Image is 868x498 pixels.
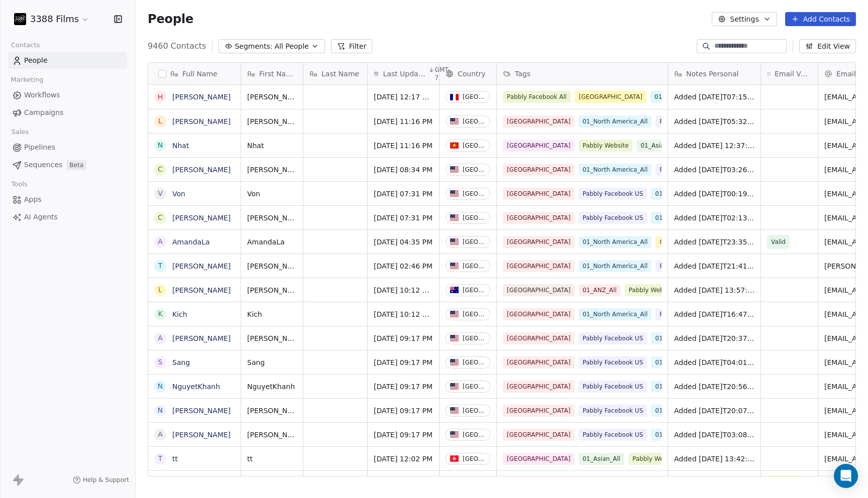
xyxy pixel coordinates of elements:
[247,357,297,367] span: Sang
[172,358,190,366] a: Sang
[374,189,433,199] span: [DATE] 07:31 PM
[374,309,433,319] span: [DATE] 10:12 AM
[674,116,754,127] span: Added [DATE]T05:32:28+0000 via Pabbly Connect, Location Country: [GEOGRAPHIC_DATA], Facebook Lead...
[8,157,127,173] a: SequencesBeta
[463,431,486,438] div: [GEOGRAPHIC_DATA]
[24,107,63,118] span: Campaigns
[247,285,297,295] span: [PERSON_NAME]
[158,164,163,175] div: C
[771,237,786,247] span: Valid
[158,309,162,319] div: K
[503,308,575,320] span: [GEOGRAPHIC_DATA]
[503,236,575,248] span: [GEOGRAPHIC_DATA]
[172,117,231,126] a: [PERSON_NAME]
[785,12,856,26] button: Add Contacts
[148,85,241,477] div: grid
[321,69,359,79] span: Last Name
[836,69,856,79] span: Email
[8,191,127,208] a: Apps
[497,63,668,84] div: Tags
[374,92,433,102] span: [DATE] 12:17 AM
[374,116,433,127] span: [DATE] 11:16 PM
[172,93,231,101] a: [PERSON_NAME]
[247,213,297,223] span: [PERSON_NAME]
[247,189,297,199] span: Von
[579,236,652,248] span: 01_North America_All
[374,357,433,367] span: [DATE] 09:17 PM
[374,333,433,343] span: [DATE] 09:17 PM
[503,356,575,368] span: [GEOGRAPHIC_DATA]
[628,453,683,465] span: Pabbly Website
[158,405,163,416] div: N
[374,237,433,247] span: [DATE] 04:35 PM
[463,214,486,221] div: [GEOGRAPHIC_DATA]
[73,476,129,484] a: Help & Support
[158,333,163,343] div: A
[579,429,647,441] span: Pabbly Facebook US
[148,63,241,84] div: Full Name
[303,63,367,84] div: Last Name
[7,177,32,192] span: Tools
[656,308,724,320] span: Pabbly Facebook US
[761,63,818,84] div: Email Verification Status
[463,335,486,342] div: [GEOGRAPHIC_DATA]
[674,261,754,271] span: Added [DATE]T21:41:11+0000 via Pabbly Connect, Location Country: [GEOGRAPHIC_DATA], Facebook Lead...
[172,407,231,415] a: [PERSON_NAME]
[30,13,79,26] span: 3388 Films
[463,359,486,366] div: [GEOGRAPHIC_DATA]
[503,284,575,296] span: [GEOGRAPHIC_DATA]
[674,189,754,199] span: Added [DATE]T00:19:15+0000 via Pabbly Connect, Location Country: [GEOGRAPHIC_DATA], Facebook Lead...
[503,188,575,200] span: [GEOGRAPHIC_DATA]
[503,212,575,224] span: [GEOGRAPHIC_DATA]
[579,381,647,393] span: Pabbly Facebook US
[247,237,297,247] span: AmandaLa
[241,63,303,84] div: First Name
[651,332,724,344] span: 01_North America_All
[651,212,724,224] span: 01_North America_All
[259,69,297,79] span: First Name
[374,141,433,151] span: [DATE] 11:16 PM
[515,69,530,79] span: Tags
[172,310,187,318] a: Kich
[172,383,220,391] a: NguyetKhanh
[503,260,575,272] span: [GEOGRAPHIC_DATA]
[674,333,754,343] span: Added [DATE]T20:37:23+0000 via Pabbly Connect, Location Country: [GEOGRAPHIC_DATA], Facebook Lead...
[374,261,433,271] span: [DATE] 02:46 PM
[463,238,486,245] div: [GEOGRAPHIC_DATA]
[579,212,647,224] span: Pabbly Facebook US
[172,286,231,294] a: [PERSON_NAME]
[503,405,575,417] span: [GEOGRAPHIC_DATA]
[247,92,297,102] span: [PERSON_NAME]
[656,236,735,248] span: Google Contacts Import
[656,260,724,272] span: Pabbly Facebook US
[8,209,127,225] a: AI Agents
[651,188,724,200] span: 01_North America_All
[14,13,26,25] img: 3388Films_Logo_White.jpg
[182,69,218,79] span: Full Name
[158,429,163,440] div: A
[24,142,55,153] span: Pipelines
[579,260,652,272] span: 01_North America_All
[383,69,425,79] span: Last Updated Date
[579,308,652,320] span: 01_North America_All
[503,453,575,465] span: [GEOGRAPHIC_DATA]
[579,284,621,296] span: 01_ANZ_All
[247,309,297,319] span: Kich
[674,141,754,151] span: Added [DATE] 12:37:10 via Pabbly Connect, Location Country: [GEOGRAPHIC_DATA], 3388 Films Subscri...
[579,140,633,152] span: Pabbly Website
[172,190,185,198] a: Von
[158,236,163,247] div: A
[8,139,127,156] a: Pipelines
[172,214,231,222] a: [PERSON_NAME]
[579,332,647,344] span: Pabbly Facebook US
[503,164,575,176] span: [GEOGRAPHIC_DATA]
[374,285,433,295] span: [DATE] 10:12 AM
[651,405,724,417] span: 01_North America_All
[158,116,162,127] div: L
[247,165,297,175] span: [PERSON_NAME]
[374,406,433,416] span: [DATE] 09:17 PM
[834,464,858,488] div: Open Intercom Messenger
[247,116,297,127] span: [PERSON_NAME]
[463,93,486,100] div: [GEOGRAPHIC_DATA]
[172,431,231,439] a: [PERSON_NAME]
